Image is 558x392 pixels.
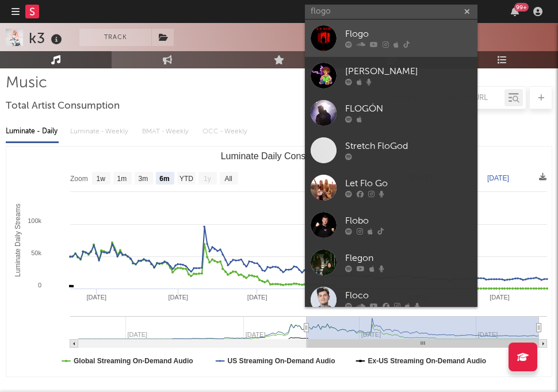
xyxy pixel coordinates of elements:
div: Flegon [345,252,472,266]
a: Flobo [305,206,477,244]
a: Flegon [305,244,477,281]
a: FLOGÓN [305,94,477,132]
div: Flobo [345,214,472,228]
text: Ex-US Streaming On-Demand Audio [368,357,487,365]
text: YTD [179,175,193,183]
text: Luminate Daily Consumption [221,151,339,161]
text: 3m [139,175,148,183]
text: [DATE] [487,174,509,182]
div: 99 + [514,3,529,11]
a: Stretch FloGod [305,132,477,169]
div: k3 [29,29,65,48]
div: Let Flo Go [345,177,472,191]
a: Flogo [305,20,477,57]
text: [DATE] [247,294,267,301]
text: Luminate Daily Streams [14,203,22,276]
text: 1w [97,175,106,183]
button: Track [79,29,151,46]
text: US Streaming On-Demand Audio [228,357,335,365]
text: Zoom [70,175,88,183]
div: Stretch FloGod [345,140,472,153]
div: Luminate - Daily [6,122,59,141]
div: Flogo [345,28,472,41]
text: [DATE] [86,294,106,301]
text: Global Streaming On-Demand Audio [74,357,193,365]
text: [DATE] [490,294,510,301]
text: 100k [28,217,41,224]
button: 99+ [511,7,519,16]
div: FLOGÓN [345,102,472,116]
div: Floco [345,289,472,303]
span: Music [6,76,47,90]
text: 6m [159,175,169,183]
text: 0 [38,282,41,289]
input: Search for artists [305,5,477,19]
div: [PERSON_NAME] [345,65,472,79]
a: [PERSON_NAME] [305,57,477,94]
text: All [224,175,232,183]
text: 50k [31,249,41,256]
text: 1m [117,175,127,183]
text: [DATE] [168,294,188,301]
a: Floco [305,281,477,318]
svg: Luminate Daily Consumption [6,147,553,376]
a: Let Flo Go [305,169,477,206]
text: 1y [204,175,211,183]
